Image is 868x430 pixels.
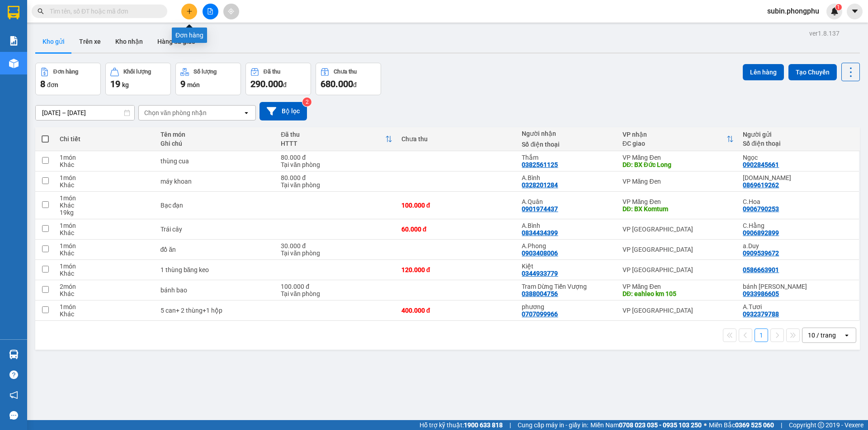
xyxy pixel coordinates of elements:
[9,370,18,379] span: question-circle
[281,161,392,168] div: Tại văn phòng
[743,205,779,213] div: 0906790253
[123,69,151,75] div: Khối lượng
[735,421,774,429] strong: 0369 525 060
[522,174,613,181] div: A.Bình
[522,283,613,290] div: Tram Dừng Tiến Vượng
[40,79,45,89] span: 8
[623,131,727,138] div: VP nhận
[401,307,513,314] div: 400.000 đ
[847,4,863,19] button: caret-down
[401,266,513,273] div: 120.000 đ
[316,63,381,95] button: Chưa thu680.000đ
[353,81,357,88] span: đ
[843,332,850,339] svg: open
[53,69,78,75] div: Đơn hàng
[809,28,840,38] div: ver 1.8.137
[623,161,734,168] div: DĐ: BX Đức Long
[522,242,613,250] div: A.Phong
[835,4,842,10] sup: 1
[830,7,839,15] img: icon-new-feature
[522,310,558,318] div: 0707099966
[60,270,151,277] div: Khác
[105,63,171,95] button: Khối lượng19kg
[47,81,58,88] span: đơn
[618,127,739,151] th: Toggle SortBy
[851,7,859,15] span: caret-down
[223,4,239,19] button: aim
[743,131,854,138] div: Người gửi
[60,242,151,250] div: 1 món
[743,303,854,310] div: A.Tươi
[264,69,280,75] div: Đã thu
[522,222,613,229] div: A.Bình
[160,131,272,138] div: Tên món
[160,140,272,147] div: Ghi chú
[522,154,613,161] div: Thắm
[110,79,120,89] span: 19
[60,303,151,310] div: 1 món
[522,181,558,189] div: 0328201284
[245,63,311,95] button: Đã thu290.000đ
[60,310,151,318] div: Khác
[623,198,734,205] div: VP Măng Đen
[160,266,272,273] div: 1 thùng băng keo
[623,226,734,233] div: VP [GEOGRAPHIC_DATA]
[60,283,151,290] div: 2 món
[464,421,503,429] strong: 1900 633 818
[522,303,613,310] div: phương
[743,198,854,205] div: C.Hoa
[203,4,218,19] button: file-add
[150,31,203,52] button: Hàng đã giao
[60,209,151,216] div: 19 kg
[60,135,151,143] div: Chi tiết
[38,8,44,14] span: search
[623,246,734,253] div: VP [GEOGRAPHIC_DATA]
[108,31,150,52] button: Kho nhận
[522,290,558,297] div: 0388004756
[122,81,129,88] span: kg
[781,420,782,430] span: |
[160,178,272,185] div: máy khoan
[522,198,613,205] div: A.Quân
[704,423,707,427] span: ⚪️
[172,28,207,43] div: Đơn hàng
[60,174,151,181] div: 1 món
[401,226,513,233] div: 60.000 đ
[743,266,779,273] div: 0586663901
[60,194,151,202] div: 1 món
[60,202,151,209] div: Khác
[281,174,392,181] div: 80.000 đ
[743,154,854,161] div: Ngọc
[281,181,392,189] div: Tại văn phòng
[518,420,588,430] span: Cung cấp máy in - giấy in:
[50,6,156,16] input: Tìm tên, số ĐT hoặc mã đơn
[60,181,151,189] div: Khác
[522,263,613,270] div: Kiệt
[9,411,18,420] span: message
[743,290,779,297] div: 0933986605
[186,8,193,14] span: plus
[283,81,287,88] span: đ
[321,79,353,89] span: 680.000
[60,229,151,236] div: Khác
[281,154,392,161] div: 80.000 đ
[709,420,774,430] span: Miền Bắc
[250,79,283,89] span: 290.000
[522,161,558,168] div: 0382561125
[35,63,101,95] button: Đơn hàng8đơn
[60,263,151,270] div: 1 món
[743,250,779,257] div: 0909539672
[623,266,734,273] div: VP [GEOGRAPHIC_DATA]
[281,290,392,297] div: Tại văn phòng
[60,161,151,168] div: Khác
[36,106,134,120] input: Select a date range.
[302,97,311,106] sup: 2
[35,31,72,52] button: Kho gửi
[522,141,613,148] div: Số điện thoại
[144,108,207,117] div: Chọn văn phòng nhận
[623,290,734,297] div: DĐ: eahleo km 105
[276,127,397,151] th: Toggle SortBy
[509,420,511,430] span: |
[281,242,392,250] div: 30.000 đ
[281,250,392,257] div: Tại văn phòng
